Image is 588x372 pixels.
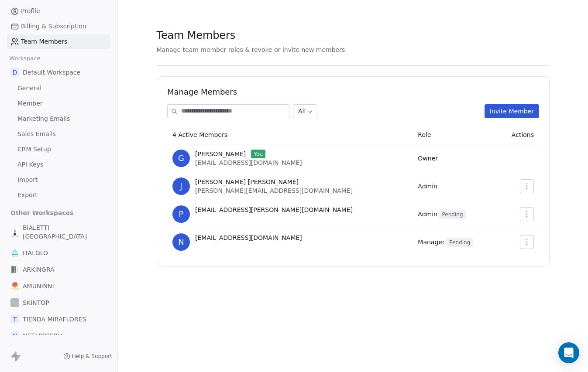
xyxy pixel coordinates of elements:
span: Pending [439,210,465,219]
span: J [172,177,190,195]
span: TIENDA MIRAFLORES [23,315,86,324]
span: D [10,68,19,77]
span: Export [17,191,38,200]
span: G [172,150,190,167]
a: Marketing Emails [7,112,110,126]
span: N [10,331,19,340]
a: Team Members [7,34,110,49]
span: Import [17,175,38,184]
span: Profile [21,7,40,16]
a: General [7,81,110,96]
a: CRM Setup [7,142,110,157]
span: n [172,233,190,251]
span: Pending [447,238,473,247]
span: API Keys [17,160,43,169]
span: [EMAIL_ADDRESS][DOMAIN_NAME] [195,159,302,166]
a: Member [7,96,110,111]
span: Manage team member roles & revoke or invite new members [157,46,345,53]
span: Billing & Subscription [21,22,86,31]
button: Invite Member [484,104,539,118]
span: Default Workspace [23,68,80,77]
img: Logo-ITALGLO-srl-.jpg [10,249,19,257]
img: Bialetti_Peru%C3%8C%C2%81.jpg [10,228,19,236]
span: [EMAIL_ADDRESS][DOMAIN_NAME] [195,233,302,242]
span: NETAPPPERU [23,331,62,340]
a: Import [7,173,110,187]
span: p [172,205,190,223]
span: T [10,315,19,324]
span: Manager [418,239,473,246]
img: Risorsa%201.png [10,282,19,290]
a: Export [7,188,110,202]
span: Workspace [6,52,44,65]
span: Team Members [157,29,236,42]
span: SKINTOP [23,298,49,307]
span: [EMAIL_ADDRESS][PERSON_NAME][DOMAIN_NAME] [195,205,353,214]
a: Profile [7,4,110,18]
a: API Keys [7,157,110,172]
div: Open Intercom Messenger [558,342,579,363]
span: Role [418,131,431,138]
span: Team Members [21,37,67,46]
span: Actions [511,131,533,138]
span: [PERSON_NAME] [195,150,246,158]
span: General [17,84,41,93]
span: CRM Setup [17,145,51,154]
span: Admin [418,183,437,190]
span: Help & Support [72,353,112,360]
span: Sales Emails [17,130,56,139]
span: Other Workspaces [7,206,77,220]
span: 4 Active Members [172,131,227,138]
span: You [251,150,265,158]
span: ARKINGRA [23,265,55,274]
a: Help & Support [63,353,112,360]
img: Logo-ARKINGRA-V02.jpg [10,265,19,274]
img: download%20(1).png [10,298,19,307]
span: Admin [418,211,465,218]
span: [PERSON_NAME] [PERSON_NAME] [195,177,299,186]
span: Owner [418,155,438,162]
span: ITALGLO [23,249,48,257]
a: Sales Emails [7,127,110,141]
span: Member [17,99,43,108]
span: BIALETTI [GEOGRAPHIC_DATA] [23,223,107,241]
span: AMUNINNI [23,282,54,290]
a: Billing & Subscription [7,19,110,34]
span: [PERSON_NAME][EMAIL_ADDRESS][DOMAIN_NAME] [195,187,353,194]
h1: Manage Members [167,87,539,97]
span: Marketing Emails [17,114,70,123]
